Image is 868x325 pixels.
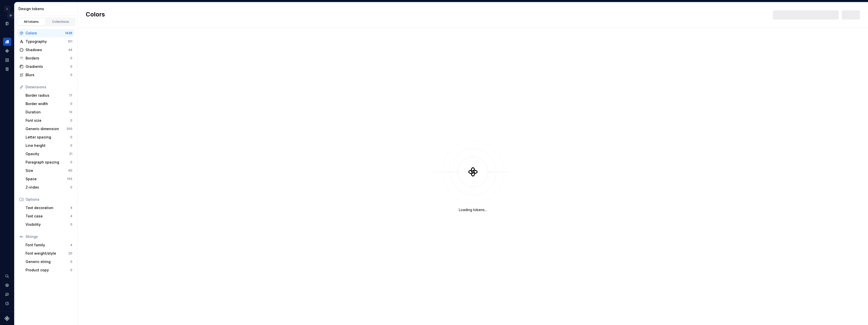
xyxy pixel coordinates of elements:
div: Loading tokens... [459,207,487,212]
svg: Supernova Logo [5,316,10,321]
div: Font size [26,118,70,123]
div: Options [26,197,72,202]
a: Font size0 [24,116,74,125]
a: Text decoration4 [24,204,74,212]
div: Size [26,168,68,173]
div: 31 [69,152,72,156]
div: 13 [69,110,72,114]
div: Design tokens [18,6,75,11]
div: 0 [70,135,72,139]
div: Font family [26,242,70,248]
a: Paragraph spacing0 [24,158,74,166]
button: L [1,3,13,14]
div: 4 [70,214,72,218]
div: 0 [70,185,72,189]
a: Space155 [24,175,74,183]
a: Assets [3,56,11,64]
div: 1436 [65,31,72,35]
div: Strings [26,234,72,239]
div: 300 [66,127,72,131]
a: Blurs0 [17,71,74,79]
a: Typography101 [17,37,74,46]
div: Generic string [26,259,70,264]
a: Storybook stories [3,65,11,73]
div: Text decoration [26,205,70,210]
a: Colors1436 [17,29,74,37]
div: 0 [70,73,72,77]
a: Product copy0 [24,266,74,274]
a: Text case4 [24,212,74,220]
div: 0 [70,56,72,60]
div: Opacity [26,151,69,156]
div: 0 [70,118,72,123]
a: Duration13 [24,108,74,116]
a: Z-index0 [24,183,74,191]
div: 0 [70,102,72,106]
div: Typography [26,39,68,44]
div: Paragraph spacing [26,160,70,165]
div: L [4,6,10,12]
a: Opacity31 [24,150,74,158]
a: Settings [3,281,11,289]
div: Visibility [26,222,70,227]
div: 20 [68,251,72,255]
div: Line height [26,143,70,148]
a: Design tokens [3,38,11,46]
div: Border radius [26,93,69,98]
a: Shadows44 [17,46,74,54]
div: Space [26,176,67,181]
div: 17 [69,93,72,97]
div: 44 [68,48,72,52]
div: Z-index [26,185,70,190]
a: Components [3,47,11,55]
div: Blurs [26,72,70,77]
div: 4 [70,206,72,210]
button: Contact support [3,290,11,298]
div: Colors [26,31,65,36]
a: Line height0 [24,141,74,150]
div: Product copy [26,268,70,273]
button: Search ⌘K [3,272,11,280]
div: All tokens [19,20,44,24]
a: Font family4 [24,241,74,249]
div: 0 [70,160,72,164]
div: Letter spacing [26,135,70,140]
a: Size90 [24,167,74,175]
div: 0 [70,65,72,69]
div: 0 [70,268,72,272]
a: Generic string0 [24,258,74,266]
div: 90 [68,169,72,173]
div: 155 [67,177,72,181]
div: Text case [26,214,70,219]
div: Font weight/style [26,251,68,256]
div: 0 [70,144,72,148]
div: Border width [26,101,70,106]
a: Border width0 [24,100,74,108]
div: 101 [68,39,72,44]
a: Border radius17 [24,91,74,99]
div: Collections [48,20,73,24]
a: Documentation [3,19,11,28]
div: 4 [70,243,72,247]
a: Generic dimension300 [24,125,74,133]
div: 0 [70,222,72,227]
div: 0 [70,260,72,264]
a: Borders0 [17,54,74,62]
a: Gradients0 [17,63,74,71]
a: Visibility0 [24,220,74,229]
div: Duration [26,110,69,115]
a: Font weight/style20 [24,249,74,257]
div: Generic dimension [26,126,66,131]
div: Borders [26,56,70,61]
h2: Colors [86,10,105,19]
div: Dimensions [26,85,72,90]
